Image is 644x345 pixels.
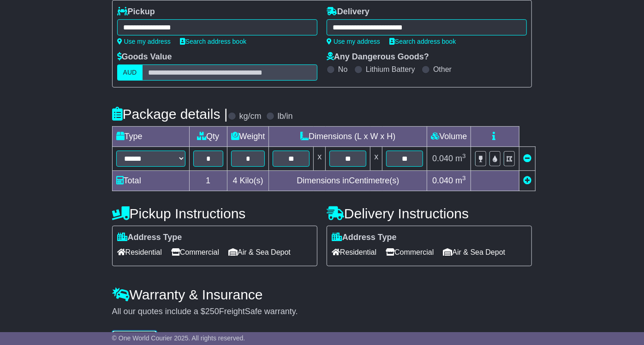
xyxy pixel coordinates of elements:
[117,38,171,45] a: Use my address
[112,106,228,122] h4: Package details |
[366,65,415,74] label: Lithium Battery
[338,65,347,74] label: No
[228,245,291,259] span: Air & Sea Depot
[386,245,434,259] span: Commercial
[180,38,246,45] a: Search address book
[427,127,471,147] td: Volume
[455,154,466,163] span: m
[112,287,532,302] h4: Warranty & Insurance
[171,245,219,259] span: Commercial
[432,154,453,163] span: 0.040
[112,307,532,317] div: All our quotes include a $ FreightSafe warranty.
[117,7,155,17] label: Pickup
[112,206,317,221] h4: Pickup Instructions
[443,245,506,259] span: Air & Sea Depot
[117,52,172,62] label: Goods Value
[239,111,262,122] label: kg/cm
[269,171,427,191] td: Dimensions in Centimetre(s)
[189,127,227,147] td: Qty
[455,176,466,185] span: m
[227,127,269,147] td: Weight
[523,176,531,185] a: Add new item
[117,233,182,243] label: Address Type
[327,38,380,45] a: Use my address
[112,171,189,191] td: Total
[327,206,532,221] h4: Delivery Instructions
[233,176,237,185] span: 4
[112,334,245,342] span: © One World Courier 2025. All rights reserved.
[370,147,382,171] td: x
[278,111,293,122] label: lb/in
[189,171,227,191] td: 1
[462,175,466,181] sup: 3
[227,171,269,191] td: Kilo(s)
[269,127,427,147] td: Dimensions (L x W x H)
[523,154,531,163] a: Remove this item
[332,233,397,243] label: Address Type
[332,245,376,259] span: Residential
[112,127,189,147] td: Type
[314,147,326,171] td: x
[117,245,162,259] span: Residential
[432,176,453,185] span: 0.040
[117,64,143,81] label: AUD
[389,38,456,45] a: Search address book
[327,52,429,62] label: Any Dangerous Goods?
[205,307,219,316] span: 250
[327,7,370,17] label: Delivery
[433,65,452,74] label: Other
[462,152,466,159] sup: 3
